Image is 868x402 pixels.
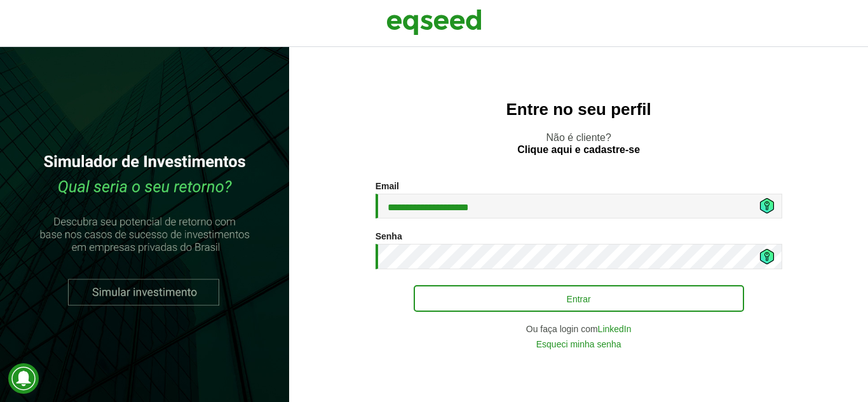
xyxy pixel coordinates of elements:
p: Não é cliente? [315,131,843,156]
div: Ou faça login com [376,325,782,333]
label: Email [376,182,399,191]
h2: Entre no seu perfil [315,100,843,119]
a: Clique aqui e cadastre-se [517,145,640,155]
label: Senha [376,232,402,241]
a: LinkedIn [598,325,632,333]
a: Esqueci minha senha [536,340,621,349]
button: Entrar [414,285,744,312]
img: EqSeed Logo [386,6,482,38]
